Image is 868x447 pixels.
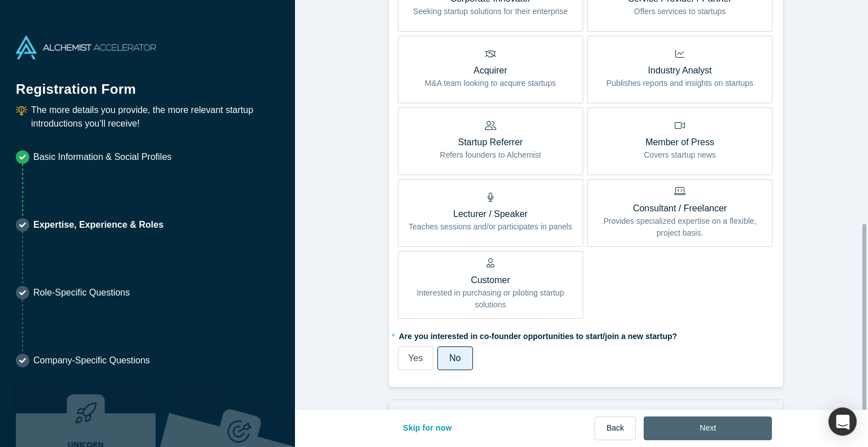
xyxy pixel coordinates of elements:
p: Startup Referrer [440,136,541,149]
p: Basic Information & Social Profiles [33,150,172,164]
p: Offers services to startups [628,6,731,18]
button: Next [644,416,772,440]
p: Member of Press [644,136,716,149]
p: Company-Specific Questions [33,354,150,367]
p: M&A team looking to acquire startups [425,77,556,89]
p: Customer [406,274,575,287]
p: Industry Analyst [606,64,753,77]
img: Alchemist Accelerator Logo [16,36,156,59]
span: Yes [408,353,423,363]
p: Covers startup news [644,149,716,161]
p: Lecturer / Speaker [409,207,572,221]
p: Expertise, Experience & Roles [33,218,163,232]
p: Refers founders to Alchemist [440,149,541,161]
span: No [449,353,461,363]
button: Skip for now [391,416,464,440]
p: Interested in purchasing or piloting startup solutions [406,287,575,311]
label: Are you interested in co-founder opportunities to start/join a new startup? [398,327,774,342]
p: Role-Specific Questions [33,286,130,300]
button: Back [594,416,636,440]
p: Acquirer [425,64,556,77]
p: Teaches sessions and/or participates in panels [409,221,572,233]
p: Consultant / Freelancer [596,202,764,215]
p: Publishes reports and insights on startups [606,77,753,89]
h1: Registration Form [16,67,279,99]
p: Seeking startup solutions for their enterprise [413,6,568,18]
p: The more details you provide, the more relevant startup introductions you’ll receive! [31,103,279,131]
p: Provides specialized expertise on a flexible, project basis. [596,215,764,239]
h3: Experience [415,408,468,423]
